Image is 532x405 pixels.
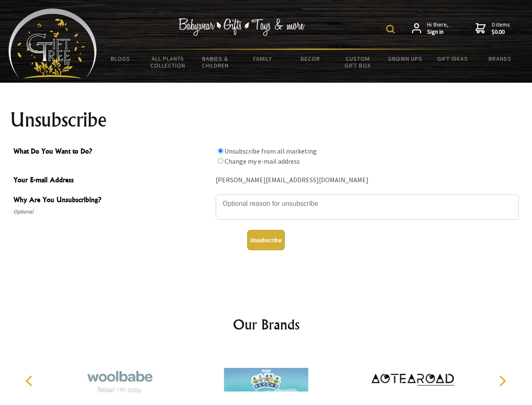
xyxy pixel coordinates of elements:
a: Hi there,Sign in [412,21,449,36]
span: Why Are You Unsubscribing? [13,194,211,207]
a: Family [239,50,287,67]
img: product search [386,25,395,33]
strong: $0.00 [492,28,510,36]
textarea: Why Are You Unsubscribing? [216,194,519,220]
span: Your E-mail Address [13,175,211,187]
label: Unsubscribe from all marketing [225,147,317,155]
h1: Unsubscribe [10,110,522,130]
input: What Do You Want to Do? [218,148,223,154]
span: Optional [13,207,211,217]
button: Unsubscribe [247,230,285,250]
span: 0 items [492,21,510,36]
button: Previous [21,372,40,390]
a: Gift Ideas [429,50,476,67]
label: Change my e-mail address [225,157,300,165]
span: Hi there, [427,21,449,36]
img: Babywear - Gifts - Toys & more [179,18,305,36]
a: Brands [476,50,524,67]
a: Decor [286,50,334,67]
a: 0 items$0.00 [476,21,510,36]
a: Custom Gift Box [334,50,382,74]
input: What Do You Want to Do? [218,158,223,164]
strong: Sign in [427,28,449,36]
a: BLOGS [97,50,144,67]
img: Babyware - Gifts - Toys and more... [8,8,97,78]
a: Babies & Children [192,50,239,74]
div: [PERSON_NAME][EMAIL_ADDRESS][DOMAIN_NAME] [216,174,519,187]
h2: Our Brands [17,314,516,335]
span: What Do You Want to Do? [13,146,211,158]
a: All Plants Collection [144,50,192,74]
a: Grown Ups [381,50,429,67]
button: Next [493,372,511,390]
